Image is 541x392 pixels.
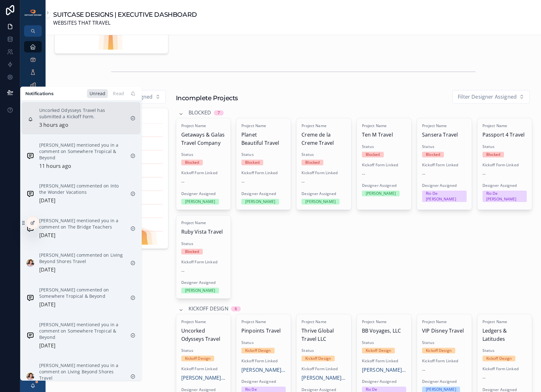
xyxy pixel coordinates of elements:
[362,319,406,324] span: Project Name
[305,356,331,361] div: Kickoff Design
[422,319,466,324] span: Project Name
[362,340,406,345] span: Status
[422,162,466,168] span: Kickoff Form Linked
[422,358,466,364] span: Kickoff Form Linked
[482,131,527,139] span: Passport 4 Travel
[362,358,406,364] span: Kickoff Form Linked
[482,348,527,353] span: Status
[185,356,211,361] div: Kickoff Design
[241,123,286,128] span: Project Name
[302,327,346,343] span: Thrive Global Travel LLC
[241,319,286,324] span: Project Name
[302,178,305,186] span: --
[366,348,391,353] div: Kickoff Design
[302,348,346,353] span: Status
[181,267,184,275] span: --
[181,191,226,196] span: Designer Assigned
[185,160,199,165] div: Blocked
[241,366,286,374] a: [PERSON_NAME][EMAIL_ADDRESS][DOMAIN_NAME]
[27,294,34,302] img: Notification icon
[482,162,527,168] span: Kickoff Form Linked
[185,288,215,293] div: [PERSON_NAME]
[302,319,346,324] span: Project Name
[39,322,125,340] p: [PERSON_NAME] mentioned you in a comment on Somewhere Tropical & Beyond
[486,356,512,361] div: Kickoff Design
[218,110,220,115] div: 7
[181,366,226,371] span: Kickoff Form Linked
[39,217,125,230] p: [PERSON_NAME] mentioned you in a comment on The Bridge Teachers
[422,366,425,374] span: --
[235,306,237,311] div: 6
[477,118,532,210] a: Project NamePassport 4 TravelStatusBlockedKickoff Form Linked--Designer AssignedRio De [PERSON_NAME]
[362,162,406,168] span: Kickoff Form Linked
[241,191,286,196] span: Designer Assigned
[27,190,34,198] img: Notification icon
[39,252,125,265] p: [PERSON_NAME] commented on Living Beyond Shores Travel
[296,118,351,210] a: Project NameCreme de la Creme TravelStatusBlockedKickoff Form Linked--Designer Assigned[PERSON_NAME]
[486,152,501,157] div: Blocked
[181,260,226,265] span: Kickoff Form Linked
[305,199,336,205] div: [PERSON_NAME]
[39,362,125,381] p: [PERSON_NAME] mentioned you in a comment on Living Beyond Shores Travel
[181,170,226,175] span: Kickoff Form Linked
[417,118,472,210] a: Project NameSansera TravelStatusBlockedKickoff Form Linked--Designer AssignedRio De [PERSON_NAME]
[39,287,125,299] p: [PERSON_NAME] commented on Somewhere Tropical & Beyond
[53,19,197,27] span: WEBSITES THAT TRAVEL
[185,249,199,254] div: Blocked
[176,118,231,210] a: Project NameGetaways & Galas Travel CompanyStatusBlockedKickoff Form Linked--Designer Assigned[PE...
[302,123,346,128] span: Project Name
[176,215,231,299] a: Project NameRuby Vista TravelStatusBlockedKickoff Form Linked--Designer Assigned[PERSON_NAME]
[245,199,276,205] div: [PERSON_NAME]
[422,131,466,139] span: Sansera Travel
[20,37,46,162] div: scrollable content
[482,170,486,178] span: --
[302,191,346,196] span: Designer Assigned
[39,197,55,205] p: [DATE]
[181,178,184,186] span: --
[362,183,406,188] span: Designer Assigned
[39,301,55,309] p: [DATE]
[110,89,127,98] div: Read
[482,327,527,343] span: Ledgers & Latitudes
[482,144,527,149] span: Status
[482,319,527,324] span: Project Name
[241,131,286,147] span: Planet Beautiful Travel
[362,170,365,178] span: --
[181,319,226,324] span: Project Name
[357,118,412,210] a: Project NameTen M TravelStatusBlockedKickoff Form Linked--Designer Assigned[PERSON_NAME]
[426,191,463,202] div: Rio De [PERSON_NAME]
[422,123,466,128] span: Project Name
[458,93,517,101] span: Filter Designer Assigned
[482,366,527,371] span: Kickoff Form Linked
[241,170,286,175] span: Kickoff Form Linked
[422,183,466,188] span: Designer Assigned
[422,170,425,178] span: --
[452,90,530,104] button: Select Button
[486,191,523,202] div: Rio De [PERSON_NAME]
[422,327,466,335] span: VIP Disney Travel
[39,142,125,161] p: [PERSON_NAME] mentioned you in a comment on Somewhere Tropical & Beyond
[39,231,55,240] p: [DATE]
[181,152,226,157] span: Status
[302,374,346,382] a: [PERSON_NAME][EMAIL_ADDRESS][DOMAIN_NAME]
[422,340,466,345] span: Status
[181,241,226,246] span: Status
[362,327,406,335] span: BB Voyages, LLC
[53,10,197,19] h1: SUITCASE DESIGNS | EXECUTIVE DASHBOARD
[241,379,286,384] span: Designer Assigned
[302,152,346,157] span: Status
[87,89,108,98] div: Unread
[245,160,259,165] div: Blocked
[245,348,271,353] div: Kickoff Design
[39,162,71,170] p: 11 hours ago
[422,144,466,149] span: Status
[181,374,226,382] a: [PERSON_NAME][EMAIL_ADDRESS][DOMAIN_NAME]
[185,199,215,205] div: [PERSON_NAME]
[39,342,55,350] p: [DATE]
[241,178,245,186] span: --
[362,366,406,374] a: [PERSON_NAME][EMAIL_ADDRESS][DOMAIN_NAME]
